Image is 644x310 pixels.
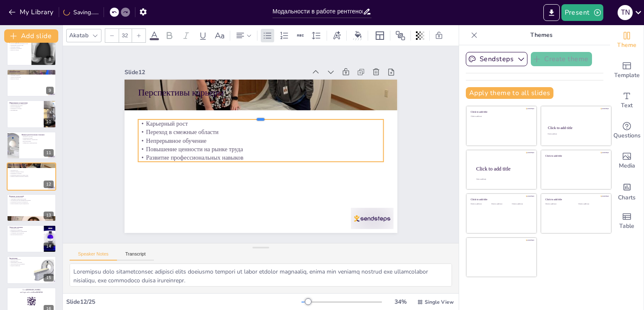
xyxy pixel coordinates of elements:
div: 9 [46,87,54,94]
span: Charts [618,193,636,202]
p: Развитие профессиональных навыков [9,176,54,178]
button: Speaker Notes [70,251,117,261]
div: Add text boxes [610,85,644,116]
p: Применение в диагностике [9,44,29,46]
p: Образование и подготовка [9,101,42,104]
span: Position [395,31,405,41]
p: Конфиденциальность информации [9,231,42,232]
p: Themes [481,25,602,45]
p: Технологические достижения [9,263,31,265]
button: Present [561,4,603,21]
div: Text effects [330,29,343,42]
button: Apply theme to all slides [466,87,553,99]
div: Click to add title [545,154,605,157]
button: Create theme [531,52,592,66]
p: Будущее профессии [9,265,31,266]
p: Развитие профессиональных навыков [138,153,384,162]
div: Click to add text [578,203,605,205]
p: Практическая подготовка [9,104,42,106]
div: Akatab [68,30,90,41]
div: T N [618,5,633,20]
p: Переход в смежные области [9,171,54,173]
p: Растущий спрос [9,260,31,262]
div: 15 [44,274,54,282]
div: https://cdn.sendsteps.com/images/logo/sendsteps_logo_white.pnghttps://cdn.sendsteps.com/images/lo... [7,163,56,190]
div: 11 [44,149,54,157]
p: Важность профессии [9,259,31,261]
div: 12 [44,181,54,188]
div: 14 [7,225,56,253]
div: Slide 12 / 25 [66,298,301,306]
div: Click to add text [471,203,490,205]
p: Перспективы карьеры [9,164,54,166]
p: Непрерывное обучение [138,137,384,145]
p: Непрерывное обучение [9,173,54,175]
p: Перспективы карьеры [138,86,384,98]
div: Layout [373,29,387,42]
div: Click to add text [548,134,603,135]
strong: [DOMAIN_NAME] [26,289,40,291]
button: T N [618,4,633,21]
p: Протоколы безопасности [9,234,42,235]
div: Click to add text [471,116,531,118]
div: https://cdn.sendsteps.com/images/logo/sendsteps_logo_white.pnghttps://cdn.sendsteps.com/images/lo... [7,132,56,159]
span: Media [619,161,635,170]
button: Transcript [117,251,154,261]
p: and login with code [9,291,54,294]
span: Text [621,101,633,110]
p: Денситометрия [9,70,54,73]
p: Точность результатов [9,76,54,78]
p: Обучение техников [9,75,54,77]
p: Адаптация к новым технологиям [9,198,54,200]
div: 14 [44,243,54,250]
p: Этические нормы [9,227,42,229]
p: Улучшение качества медицинской помощи [9,199,54,201]
span: Template [614,71,640,80]
div: Add a table [610,206,644,236]
div: Click to add title [548,126,604,130]
p: Безопасность пациентов [9,229,42,231]
p: Соблюдение прав пациентов [9,232,42,234]
div: Click to add title [471,111,531,114]
p: Курсы и стажировки [9,106,42,108]
p: Обучение техников [9,46,29,48]
div: Background color [352,31,364,40]
span: Theme [617,41,636,50]
textarea: Loremipsu dolo sitametconsec adipisci elits doeiusmo tempori ut labor etdolor magnaaliq, enima mi... [70,263,452,287]
div: Click to add body [476,178,529,180]
p: Безопасность процедур [9,47,29,49]
p: Образование и обучение [9,262,31,263]
p: Go to [9,289,54,291]
div: Slide 12 [125,68,307,76]
span: Single View [425,299,454,305]
p: Повышение ценности на рынке труда [9,174,54,176]
p: Заключение [9,257,31,260]
p: Измерение плотности костей [9,72,54,73]
div: Click to add title [471,198,531,201]
div: Saving...... [63,8,99,16]
p: Важность метода [9,78,54,80]
p: Этические аспекты [9,226,42,229]
p: Влияние технологий [9,195,54,197]
div: 15 [7,256,56,284]
div: Click to add title [545,198,605,201]
div: 34 % [390,298,410,306]
div: Click to add text [545,203,572,205]
p: Карьерный рост [138,119,384,128]
div: Add charts and graphs [610,176,644,206]
p: Важность метода [9,49,29,51]
button: Export to PowerPoint [543,4,560,21]
p: Применение в медицине [9,73,54,75]
p: Новые возможности для специалистов [9,203,54,204]
button: Sendsteps [466,52,527,66]
div: 8 [7,38,56,66]
p: Внимание к деталям [21,136,54,137]
button: Add slide [4,29,58,43]
p: Умение работать с пациентами [21,139,54,140]
input: Insert title [273,5,363,18]
p: Эффективное взаимодействие [21,142,54,144]
p: Переход в смежные области [138,128,384,136]
div: Click to add text [491,203,510,205]
div: https://cdn.sendsteps.com/images/logo/sendsteps_logo_white.pnghttps://cdn.sendsteps.com/images/lo... [7,100,56,128]
p: Искусственный интеллект [9,196,54,198]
